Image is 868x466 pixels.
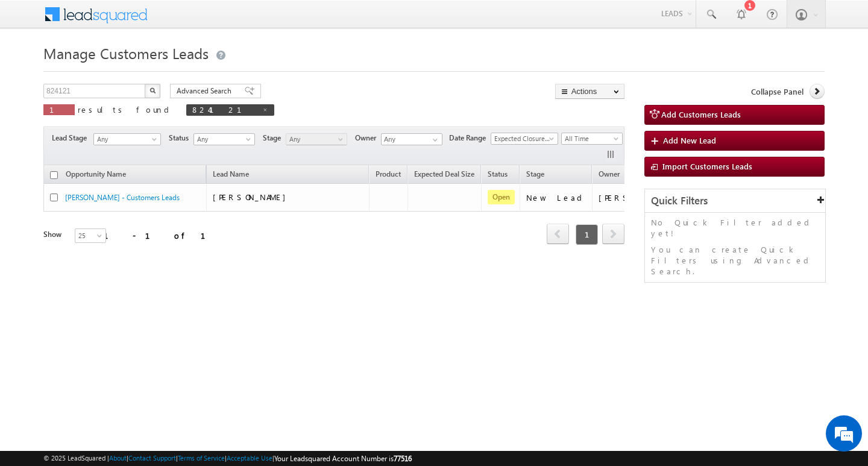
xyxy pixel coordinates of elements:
[177,86,235,96] span: Advanced Search
[93,133,161,145] a: Any
[482,168,514,183] a: Status
[194,134,251,145] span: Any
[169,133,193,143] span: Status
[488,190,515,204] span: Open
[491,133,558,145] a: Expected Closure Date
[599,192,678,203] div: [PERSON_NAME]
[520,168,550,183] a: Stage
[43,43,209,63] span: Manage Customers Leads
[651,217,819,239] p: No Quick Filter added yet!
[376,169,401,178] span: Product
[192,104,256,115] span: 824121
[60,168,132,183] a: Opportunity Name
[193,133,255,145] a: Any
[547,225,569,244] a: prev
[381,133,442,145] input: Type to Search
[66,169,126,178] span: Opportunity Name
[526,169,544,178] span: Stage
[449,133,491,143] span: Date Range
[526,192,587,203] div: New Lead
[94,134,157,145] span: Any
[43,453,412,464] span: © 2025 LeadSquared | | | | |
[547,224,569,244] span: prev
[602,224,624,244] span: next
[149,87,156,93] img: Search
[662,161,752,171] span: Import Customers Leads
[408,168,480,183] a: Expected Deal Size
[104,228,220,242] div: 1 - 1 of 1
[274,454,412,463] span: Your Leadsquared Account Number is
[426,134,441,146] a: Show All Items
[75,230,107,241] span: 25
[651,244,819,277] p: You can create Quick Filters using Advanced Search.
[178,454,225,462] a: Terms of Service
[109,454,127,462] a: About
[414,169,474,178] span: Expected Deal Size
[562,133,619,144] span: All Time
[355,133,381,143] span: Owner
[645,189,825,213] div: Quick Filters
[751,86,804,97] span: Collapse Panel
[213,192,292,202] span: [PERSON_NAME]
[286,133,347,145] a: Any
[43,229,65,240] div: Show
[555,84,624,99] button: Actions
[599,169,620,178] span: Owner
[663,135,716,145] span: Add New Lead
[491,133,554,144] span: Expected Closure Date
[65,193,180,202] a: [PERSON_NAME] - Customers Leads
[661,109,741,119] span: Add Customers Leads
[263,133,286,143] span: Stage
[561,133,623,145] a: All Time
[286,134,344,145] span: Any
[576,224,598,245] span: 1
[602,225,624,244] a: next
[49,104,69,115] span: 1
[227,454,272,462] a: Acceptable Use
[50,171,58,179] input: Check all records
[78,104,174,115] span: results found
[207,168,255,183] span: Lead Name
[128,454,176,462] a: Contact Support
[394,454,412,463] span: 77516
[75,228,106,243] a: 25
[52,133,92,143] span: Lead Stage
